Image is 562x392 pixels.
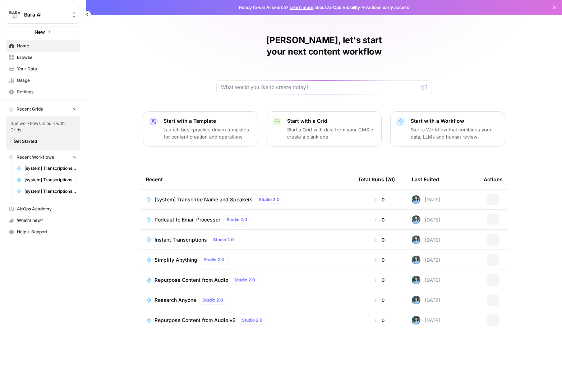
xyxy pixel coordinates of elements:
[412,195,420,204] img: 4cjovsdt7jh7og8qs2b3rje2pqfw
[17,154,54,160] span: Recent Workflows
[13,163,80,174] a: [system] Transcriptions: Diarization and Store
[17,43,77,49] span: Home
[146,169,346,189] div: Recent
[6,203,80,215] a: AirOps Academy
[411,117,499,125] p: Start with a Workflow
[412,256,420,264] img: 4cjovsdt7jh7og8qs2b3rje2pqfw
[412,215,420,224] img: 4cjovsdt7jh7og8qs2b3rje2pqfw
[6,27,80,37] button: New
[13,174,80,186] a: [system] Transcriptions: Retrieve
[412,235,440,244] div: [DATE]
[287,126,376,140] p: Start a Grid with data from your CMS or create a blank one
[412,276,420,284] img: 4cjovsdt7jh7og8qs2b3rje2pqfw
[10,120,76,133] span: Run workflows in bulk with Grids
[17,229,77,235] span: Help + Support
[17,77,77,84] span: Usage
[6,226,80,238] button: Help + Support
[358,317,400,324] div: 0
[24,11,68,18] span: Bara AI
[146,276,346,284] a: Repurpose Content from AudioStudio 2.0
[358,256,400,263] div: 0
[412,195,440,204] div: [DATE]
[6,152,80,163] button: Recent Workflows
[259,196,280,203] span: Studio 2.0
[146,195,346,204] a: [system] Transcribe Name and SpeakersStudio 2.0
[155,196,253,203] span: [system] Transcribe Name and Speakers
[17,106,43,112] span: Recent Grids
[155,276,228,284] span: Repurpose Content from Audio
[17,54,77,61] span: Browse
[146,256,346,264] a: Simplify AnythingStudio 2.0
[155,297,196,304] span: Research Anyone
[412,276,440,284] div: [DATE]
[13,186,80,197] a: [system] Transcriptions: Process
[411,126,499,140] p: Start a Workflow that combines your data, LLMs and human review
[6,75,80,86] a: Usage
[216,34,432,57] h1: [PERSON_NAME], let's start your next content workflow
[484,169,503,189] div: Actions
[24,165,77,172] span: [system] Transcriptions: Diarization and Store
[17,89,77,95] span: Settings
[358,236,400,243] div: 0
[143,111,258,146] button: Start with a TemplateLaunch best-practice driven templates for content creation and operations
[6,215,80,226] div: What's new?
[24,177,77,183] span: [system] Transcriptions: Retrieve
[202,297,223,303] span: Studio 2.0
[146,296,346,304] a: Research AnyoneStudio 2.0
[203,257,224,263] span: Studio 2.0
[358,169,395,189] div: Total Runs (7d)
[412,316,440,325] div: [DATE]
[6,215,80,226] button: What's new?
[14,138,37,145] span: Get Started
[6,86,80,98] a: Settings
[6,52,80,63] a: Browse
[8,8,21,21] img: Bara AI Logo
[146,235,346,244] a: Instant TranscriptionsStudio 2.0
[6,63,80,75] a: Your Data
[239,4,360,11] span: Ready to win AI search? about AirOps Visibility
[6,6,80,24] button: Workspace: Bara AI
[155,216,220,223] span: Podcast to Email Processor
[163,126,252,140] p: Launch best-practice driven templates for content creation and operations
[358,196,400,203] div: 0
[24,188,77,195] span: [system] Transcriptions: Process
[412,296,420,304] img: 4cjovsdt7jh7og8qs2b3rje2pqfw
[290,5,313,10] a: Learn more
[287,117,376,125] p: Start with a Grid
[146,215,346,224] a: Podcast to Email ProcessorStudio 2.0
[412,235,420,244] img: 4cjovsdt7jh7og8qs2b3rje2pqfw
[221,84,419,91] input: What would you like to create today?
[412,215,440,224] div: [DATE]
[155,317,236,324] span: Repurpose Content from Audio v2
[412,316,420,325] img: 4cjovsdt7jh7og8qs2b3rje2pqfw
[6,40,80,52] a: Home
[242,317,263,323] span: Studio 2.0
[17,66,77,72] span: Your Data
[390,111,505,146] button: Start with a WorkflowStart a Workflow that combines your data, LLMs and human review
[412,296,440,304] div: [DATE]
[267,111,382,146] button: Start with a GridStart a Grid with data from your CMS or create a blank one
[17,206,77,212] span: AirOps Academy
[10,137,40,146] button: Get Started
[358,297,400,304] div: 0
[358,216,400,223] div: 0
[155,256,197,263] span: Simplify Anything
[412,256,440,264] div: [DATE]
[146,316,346,325] a: Repurpose Content from Audio v2Studio 2.0
[213,237,234,243] span: Studio 2.0
[6,104,80,115] button: Recent Grids
[34,28,45,36] span: New
[226,216,247,223] span: Studio 2.0
[155,236,207,243] span: Instant Transcriptions
[358,276,400,284] div: 0
[412,169,439,189] div: Last Edited
[234,277,255,283] span: Studio 2.0
[366,4,409,11] span: Actions early access
[163,117,252,125] p: Start with a Template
